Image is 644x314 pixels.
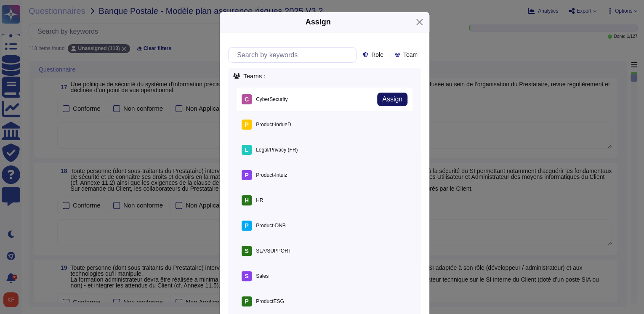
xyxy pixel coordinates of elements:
div: C [242,94,252,104]
div: HR [242,195,263,205]
div: Assign [305,16,330,28]
div: CyberSecurity [242,94,287,104]
button: Close [413,16,426,29]
button: Assign [377,93,407,106]
div: P [242,170,252,180]
div: SLA/SUPPORT [242,246,291,256]
div: Product-DNB [242,221,286,231]
div: H [242,195,252,205]
div: L [242,145,252,155]
div: ProductESG [242,296,284,306]
input: Search by keywords [233,48,356,62]
div: S [242,271,252,281]
div: Product-Intuiz [242,170,287,180]
div: P [242,296,252,306]
div: P [242,221,252,231]
div: S [242,246,252,256]
span: Team [403,52,418,58]
div: Legal/Privacy (FR) [242,145,298,155]
div: Sales [242,271,269,281]
span: Assign [382,96,402,103]
div: Product-indueD [242,120,291,130]
div: P [242,120,252,130]
span: Teams : [233,73,416,79]
span: Role [371,52,383,58]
